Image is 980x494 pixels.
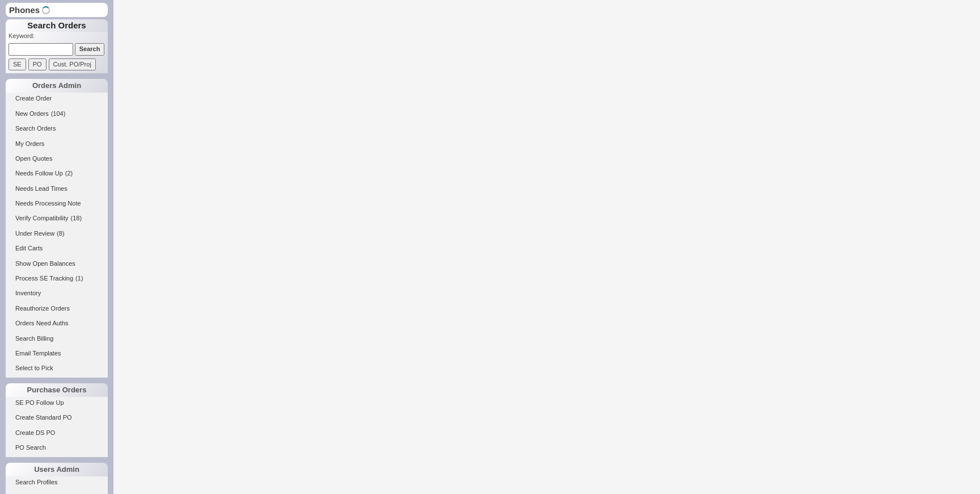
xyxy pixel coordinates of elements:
[6,303,108,315] a: Reauthorize Orders
[65,170,73,177] span: ( 2 )
[15,110,49,117] span: New Orders
[6,183,108,195] a: Needs Lead Times
[6,412,108,424] a: Create Standard PO
[75,43,105,55] input: Search
[71,215,82,221] span: ( 18 )
[6,348,108,359] a: Email Templates
[6,463,108,476] div: Users Admin
[15,230,54,237] span: Under Review
[6,397,108,409] a: SE PO Follow Up
[6,242,108,254] a: Edit Carts
[6,442,108,454] a: PO Search
[6,3,108,17] div: Phones
[75,275,83,282] span: ( 1 )
[9,58,26,70] input: SE
[6,138,108,150] a: My Orders
[6,79,108,93] div: Orders Admin
[6,258,108,270] a: Show Open Balances
[15,200,81,207] span: Needs Processing Note
[6,108,108,120] a: New Orders(104)
[6,212,108,224] a: Verify Compatibility(18)
[6,287,108,299] a: Inventory
[6,273,108,284] a: Process SE Tracking(1)
[6,168,108,179] a: Needs Follow Up(2)
[6,228,108,240] a: Under Review(8)
[6,93,108,104] a: Create Order
[6,153,108,165] a: Open Quotes
[6,123,108,135] a: Search Orders
[15,215,69,221] span: Verify Compatibility
[6,19,108,32] h1: Search Orders
[9,32,108,43] p: Keyword:
[6,198,108,210] a: Needs Processing Note
[49,58,96,70] input: Cust. PO/Proj
[6,317,108,329] a: Orders Need Auths
[6,362,108,374] a: Select to Pick
[6,427,108,439] a: Create DS PO
[51,110,66,117] span: ( 104 )
[6,333,108,345] a: Search Billing
[15,170,63,177] span: Needs Follow Up
[6,476,108,488] a: Search Profiles
[28,58,47,70] input: PO
[6,383,108,397] div: Purchase Orders
[15,275,73,282] span: Process SE Tracking
[57,230,64,237] span: ( 8 )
